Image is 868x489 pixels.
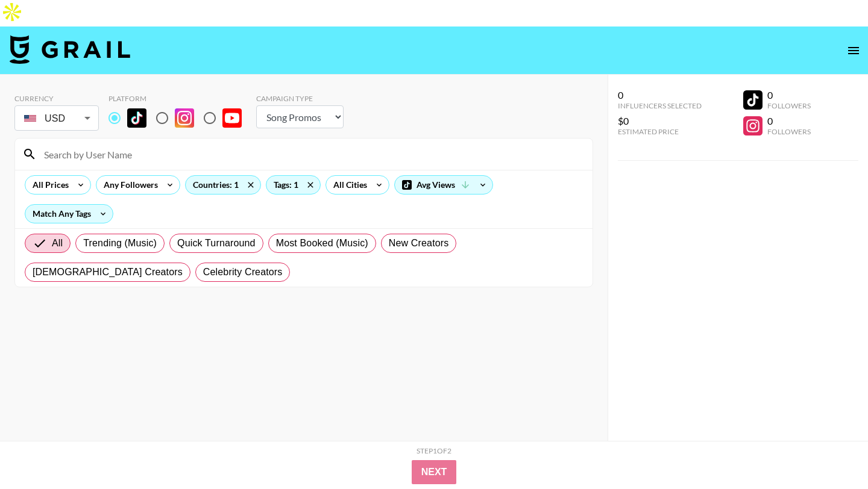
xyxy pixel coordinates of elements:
[186,176,260,194] div: Countries: 1
[177,236,256,251] span: Quick Turnaround
[618,115,702,127] div: $0
[17,108,96,129] div: USD
[108,94,251,103] div: Platform
[175,108,194,128] img: Instagram
[412,460,457,484] button: Next
[266,176,320,194] div: Tags: 1
[767,101,811,110] div: Followers
[14,94,99,103] div: Currency
[618,127,702,136] div: Estimated Price
[417,446,451,455] div: Step 1 of 2
[52,236,63,251] span: All
[96,176,160,194] div: Any Followers
[618,89,702,101] div: 0
[767,89,811,101] div: 0
[25,205,113,223] div: Match Any Tags
[326,176,370,194] div: All Cities
[618,101,702,110] div: Influencers Selected
[25,176,71,194] div: All Prices
[222,108,242,128] img: YouTube
[83,236,157,251] span: Trending (Music)
[256,94,344,103] div: Campaign Type
[127,108,146,128] img: TikTok
[203,265,283,279] span: Celebrity Creators
[37,145,585,164] input: Search by User Name
[395,176,492,194] div: Avg Views
[808,429,854,475] iframe: Drift Widget Chat Controller
[389,236,449,251] span: New Creators
[10,35,130,64] img: Grail Talent
[33,265,183,279] span: [DEMOGRAPHIC_DATA] Creators
[767,127,811,136] div: Followers
[767,115,811,127] div: 0
[841,39,866,63] button: open drawer
[276,236,368,251] span: Most Booked (Music)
